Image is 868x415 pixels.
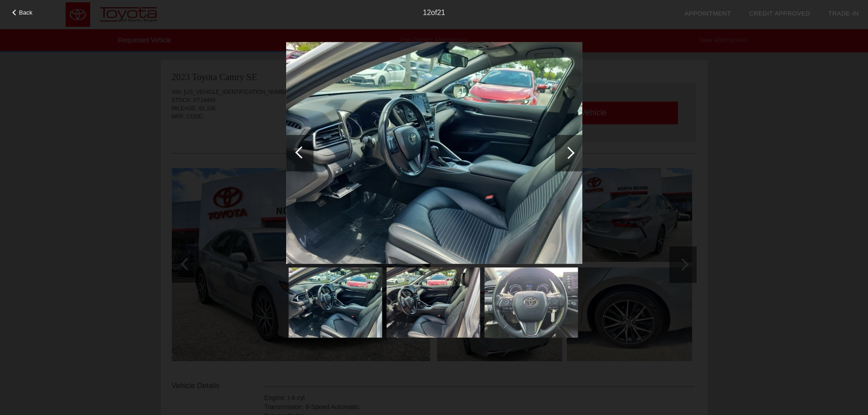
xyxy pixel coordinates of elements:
span: 21 [437,9,445,16]
span: Back [19,9,33,16]
a: Appointment [684,10,731,17]
span: 12 [423,9,431,16]
a: Credit Approved [749,10,810,17]
img: bfb0c65f718f5cd699fe629d5399513ax.jpg [286,42,582,264]
img: bfb0c65f718f5cd699fe629d5399513ax.jpg [288,267,382,338]
img: c9a1abbae20039a73533748fcfe8aa0ex.jpg [484,267,578,338]
a: Trade-In [828,10,859,17]
img: d9e4e989ad963a95cba3e88c1a004021x.jpg [386,267,480,338]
